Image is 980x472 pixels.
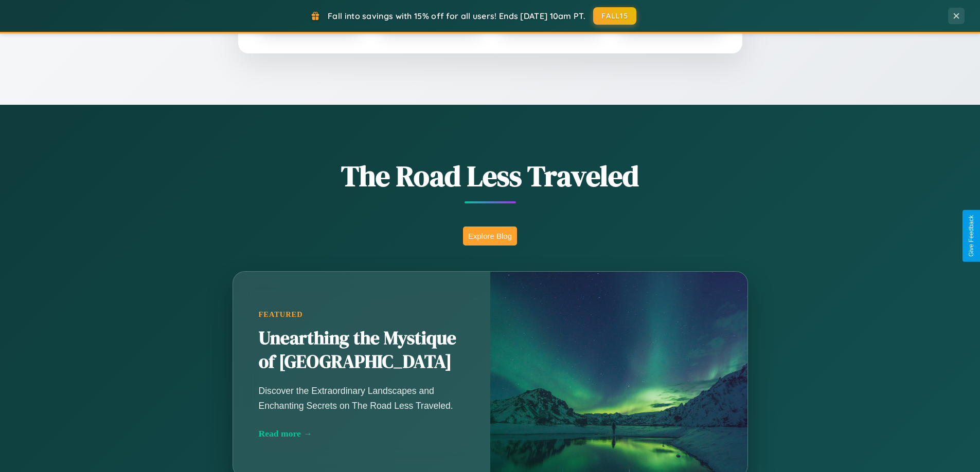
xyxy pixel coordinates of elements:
p: Discover the Extraordinary Landscapes and Enchanting Secrets on The Road Less Traveled. [259,384,465,412]
button: Explore Blog [463,226,517,246]
div: Read more → [259,428,465,439]
h2: Unearthing the Mystique of [GEOGRAPHIC_DATA] [259,327,465,374]
span: Fall into savings with 15% off for all users! Ends [DATE] 10am PT. [328,11,585,21]
div: Give Feedback [968,215,975,257]
h1: The Road Less Traveled [182,156,799,196]
button: FALL15 [593,7,636,25]
div: Featured [259,310,465,319]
